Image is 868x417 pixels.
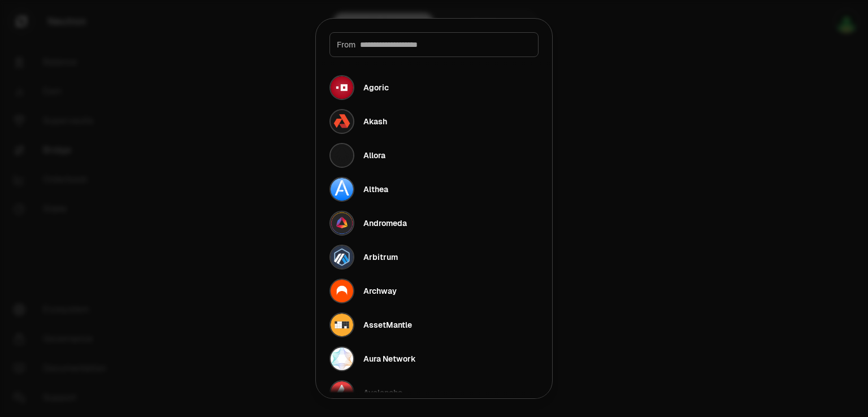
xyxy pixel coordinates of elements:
[323,342,545,376] button: Aura Network LogoAura Network
[363,184,388,195] div: Althea
[331,110,353,133] img: Akash Logo
[323,376,545,410] button: Avalanche LogoAvalanche
[323,274,545,308] button: Archway LogoArchway
[323,71,545,105] button: Agoric LogoAgoric
[363,218,407,229] div: Andromeda
[363,150,385,161] div: Allora
[363,353,416,364] div: Aura Network
[363,116,387,127] div: Akash
[331,76,353,99] img: Agoric Logo
[323,206,545,240] button: Andromeda LogoAndromeda
[363,251,398,263] div: Arbitrum
[337,39,355,50] span: From
[331,280,353,302] img: Archway Logo
[363,82,389,93] div: Agoric
[331,381,353,404] img: Avalanche Logo
[331,144,353,167] img: Allora Logo
[331,314,353,336] img: AssetMantle Logo
[331,347,353,370] img: Aura Network Logo
[331,246,353,268] img: Arbitrum Logo
[331,212,353,234] img: Andromeda Logo
[323,172,545,206] button: Althea LogoAlthea
[363,319,412,331] div: AssetMantle
[323,308,545,342] button: AssetMantle LogoAssetMantle
[363,387,402,398] div: Avalanche
[323,105,545,138] button: Akash LogoAkash
[363,285,397,297] div: Archway
[323,138,545,172] button: Allora LogoAllora
[331,178,353,201] img: Althea Logo
[323,240,545,274] button: Arbitrum LogoArbitrum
